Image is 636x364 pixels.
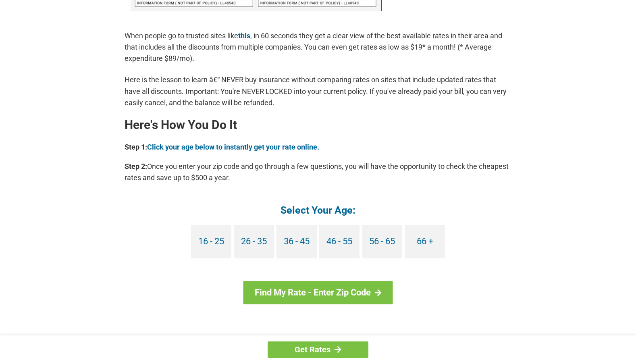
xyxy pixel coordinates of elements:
[125,162,147,171] b: Step 2:
[125,143,147,151] b: Step 1:
[238,31,250,40] a: this
[191,225,231,258] a: 16 - 25
[125,74,511,108] p: Here is the lesson to learn â€“ NEVER buy insurance without comparing rates on sites that include...
[276,225,317,258] a: 36 - 45
[125,161,511,183] p: Once you enter your zip code and go through a few questions, you will have the opportunity to che...
[243,281,393,304] a: Find My Rate - Enter Zip Code
[362,225,402,258] a: 56 - 65
[405,225,445,258] a: 66 +
[319,225,360,258] a: 46 - 55
[125,119,511,131] h2: Here's How You Do It
[125,30,511,64] p: When people go to trusted sites like , in 60 seconds they get a clear view of the best available ...
[147,143,319,151] a: Click your age below to instantly get your rate online.
[268,341,368,358] a: Get Rates
[234,225,274,258] a: 26 - 35
[125,204,511,217] h4: Select Your Age:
